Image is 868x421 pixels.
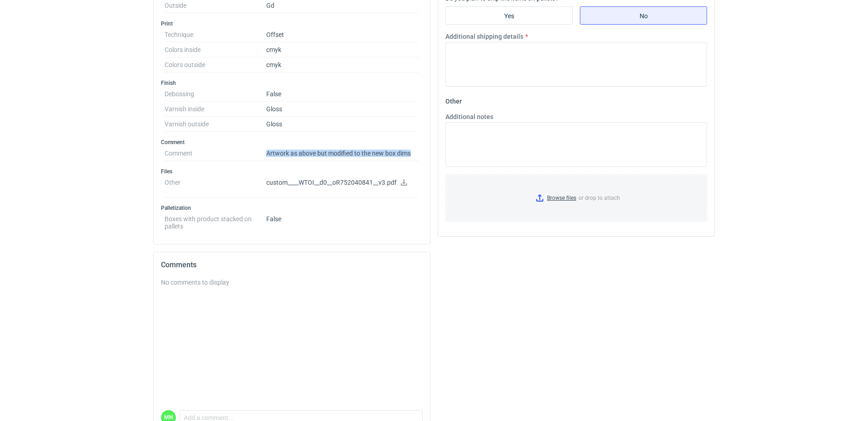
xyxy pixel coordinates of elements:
[445,32,523,41] label: Additional shipping details
[266,179,419,187] p: custom____WTOI__d0__oR752040841__v3.pdf
[266,42,419,57] dd: cmyk
[446,175,707,221] label: or drop to attach
[445,6,573,25] label: Yes
[161,278,423,287] div: No comments to display
[161,20,423,27] h3: Print
[445,112,493,121] label: Additional notes
[445,94,462,105] legend: Other
[165,57,266,73] dt: Colors outside
[165,42,266,57] dt: Colors inside
[266,102,419,117] dd: Gloss
[161,79,423,87] h3: Finish
[165,117,266,132] dt: Varnish outside
[165,146,266,161] dt: Comment
[161,139,423,146] h3: Comment
[165,212,266,230] dt: Boxes with product stacked on pallets
[165,27,266,42] dt: Technique
[165,175,266,198] dt: Other
[161,168,423,175] h3: Files
[266,146,419,161] dd: Artwork as above but modified to the new box dims
[161,260,423,270] h2: Comments
[266,87,419,102] dd: False
[165,102,266,117] dt: Varnish inside
[266,117,419,132] dd: Gloss
[266,27,419,42] dd: Offset
[266,212,419,230] dd: False
[266,57,419,73] dd: cmyk
[580,6,707,25] label: No
[161,204,423,212] h3: Palletization
[165,87,266,102] dt: Debossing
